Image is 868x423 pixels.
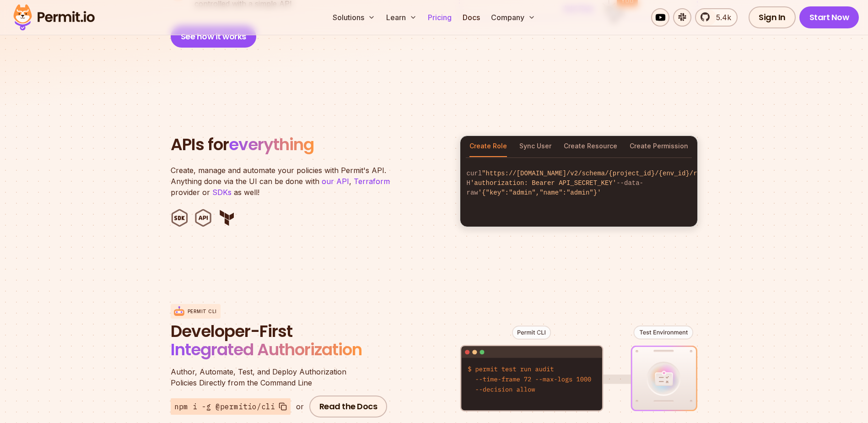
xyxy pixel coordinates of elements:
button: Company [487,8,539,27]
code: curl -H --data-raw [460,162,697,205]
h2: APIs for [171,136,449,154]
a: Sign In [749,6,796,28]
button: npm i -g @permitio/cli [171,398,291,415]
button: See how it works [171,26,256,48]
span: Author, Automate, Test, and Deploy Authorization [171,366,390,377]
a: SDKs [212,188,232,197]
a: our API [322,177,349,186]
span: Integrated Authorization [171,338,362,361]
button: Create Role [469,136,507,157]
button: Sync User [519,136,551,157]
span: Developer-First [171,322,390,341]
span: "https://[DOMAIN_NAME]/v2/schema/{project_id}/{env_id}/roles" [482,170,716,177]
p: Create, manage and automate your policies with Permit's API. Anything done via the UI can be done... [171,165,399,198]
span: npm i -g @permitio/cli [174,401,275,412]
span: 5.4k [711,12,731,23]
a: Read the Docs [309,396,388,418]
a: Docs [459,8,484,27]
a: 5.4k [695,8,738,27]
a: Pricing [424,8,455,27]
button: Learn [383,8,421,27]
p: Policies Directly from the Command Line [171,366,390,388]
button: Solutions [329,8,379,27]
span: 'authorization: Bearer API_SECRET_KEY' [470,179,616,187]
a: Terraform [354,177,390,186]
span: '{"key":"admin","name":"admin"}' [478,189,601,196]
div: or [296,401,304,412]
p: Permit CLI [188,308,217,315]
span: everything [229,133,314,156]
button: Create Permission [630,136,688,157]
button: Create Resource [564,136,617,157]
img: Permit logo [9,2,99,33]
a: Start Now [799,6,859,28]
